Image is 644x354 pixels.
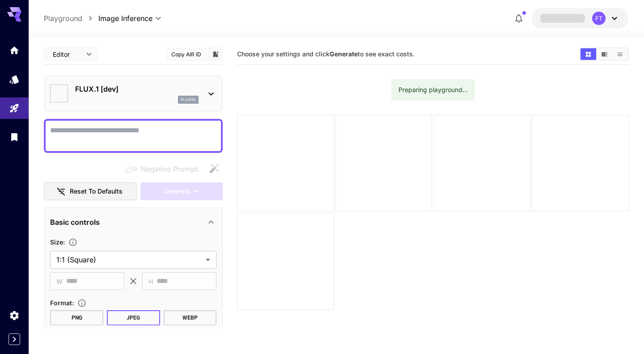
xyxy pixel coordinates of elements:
[9,103,20,114] div: Playground
[50,299,74,307] span: Format :
[531,8,629,29] button: FT
[8,333,20,345] button: Expand sidebar
[56,254,202,265] span: 1:1 (Square)
[592,12,606,25] div: FT
[75,84,199,94] p: FLUX.1 [dev]
[44,182,137,201] button: Reset to defaults
[50,310,103,325] button: PNG
[181,97,196,103] p: flux1d
[237,50,415,58] span: Choose your settings and click to see exact costs.
[612,48,628,60] button: Show media in list view
[597,48,612,60] button: Show media in video view
[9,45,20,56] div: Home
[65,238,81,247] button: Adjust the dimensions of the generated image by specifying its width and height in pixels, or sel...
[56,276,63,287] span: W
[9,74,20,85] div: Models
[53,50,80,59] span: Editor
[9,310,20,321] div: Settings
[50,217,100,228] p: Basic controls
[330,50,358,58] b: Generate
[141,164,198,174] span: Negative Prompt
[50,211,216,233] div: Basic controls
[50,238,65,246] span: Size :
[107,310,160,325] button: JPEG
[580,47,629,61] div: Show media in grid viewShow media in video viewShow media in list view
[580,48,596,60] button: Show media in grid view
[398,82,468,98] div: Preparing playground...
[98,13,153,24] span: Image Inference
[123,163,205,174] span: Negative prompts are not compatible with the selected model.
[212,49,220,59] button: Add to library
[44,13,82,24] a: Playground
[50,80,216,107] div: FLUX.1 [dev]flux1d
[44,13,98,24] nav: breadcrumb
[74,299,90,308] button: Choose the file format for the output image.
[9,131,20,143] div: Library
[164,310,217,325] button: WEBP
[148,276,153,287] span: H
[166,48,207,61] button: Copy AIR ID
